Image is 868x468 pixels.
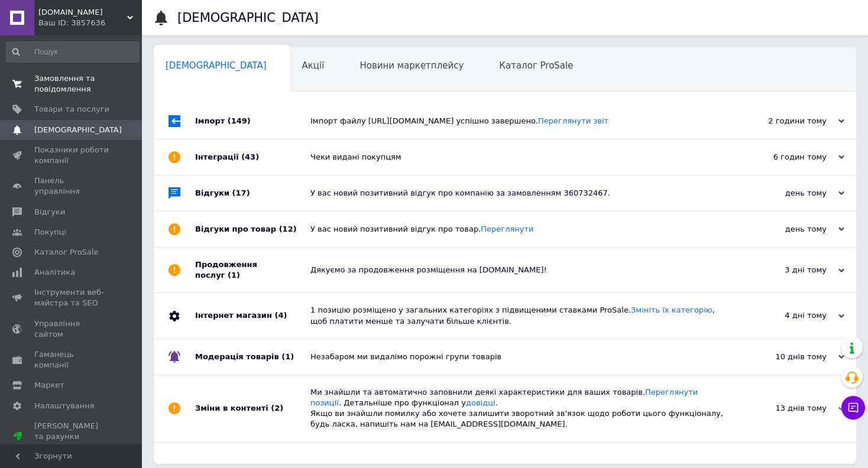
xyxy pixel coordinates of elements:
[274,311,287,320] span: (4)
[310,152,726,162] div: Чеки видані покупцям
[195,175,310,211] div: Відгуки
[310,388,698,407] a: Переглянути позиції
[34,267,75,278] span: Аналітика
[34,73,109,95] span: Замовлення та повідомлення
[310,116,726,126] div: Імпорт файлу [URL][DOMAIN_NAME] успішно завершено.
[38,18,142,28] div: Ваш ID: 3857636
[279,225,297,233] span: (12)
[34,175,109,197] span: Панель управління
[34,104,109,115] span: Товари та послуги
[195,139,310,175] div: Інтеграції
[726,403,844,414] div: 13 днів тому
[310,265,726,275] div: Дякуємо за продовження розміщення на [DOMAIN_NAME]!
[726,310,844,321] div: 4 дні тому
[841,396,865,420] button: Чат з покупцем
[310,352,726,362] div: Незабаром ми видалімо порожні групи товарів
[195,248,310,292] div: Продовження послуг
[34,227,66,238] span: Покупці
[195,293,310,338] div: Інтернет магазин
[302,60,325,71] span: Акції
[726,224,844,235] div: день тому
[34,247,98,258] span: Каталог ProSale
[726,265,844,275] div: 3 дні тому
[195,212,310,247] div: Відгуки про товар
[228,271,240,279] span: (1)
[177,11,319,25] h1: [DEMOGRAPHIC_DATA]
[34,207,65,217] span: Відгуки
[34,145,109,166] span: Показники роботи компанії
[481,225,533,233] a: Переглянути
[34,125,122,135] span: [DEMOGRAPHIC_DATA]
[34,421,109,453] span: [PERSON_NAME] та рахунки
[34,287,109,308] span: Інструменти веб-майстра та SEO
[6,41,140,63] input: Пошук
[34,349,109,370] span: Гаманець компанії
[195,375,310,442] div: Зміни в контенті
[34,442,109,453] div: Prom топ
[166,60,267,71] span: [DEMOGRAPHIC_DATA]
[195,103,310,139] div: Імпорт
[726,152,844,162] div: 6 годин тому
[726,116,844,126] div: 2 години тому
[310,224,726,235] div: У вас новий позитивний відгук про товар.
[310,305,726,326] div: 1 позицію розміщено у загальних категоріях з підвищеними ставками ProSale. , щоб платити менше та...
[241,152,259,161] span: (43)
[271,404,283,412] span: (2)
[38,7,127,18] span: Try.com.ua
[34,318,109,340] span: Управління сайтом
[631,305,712,314] a: Змініть їх категорію
[726,352,844,362] div: 10 днів тому
[232,188,250,197] span: (17)
[310,188,726,199] div: У вас новий позитивний відгук про компанію за замовленням 360732467.
[538,116,608,125] a: Переглянути звіт
[499,60,573,71] span: Каталог ProSale
[34,401,95,411] span: Налаштування
[195,339,310,375] div: Модерація товарів
[466,398,495,407] a: довідці
[726,188,844,199] div: день тому
[310,387,726,430] div: Ми знайшли та автоматично заповнили деякі характеристики для ваших товарів. . Детальніше про функ...
[281,352,294,361] span: (1)
[34,380,64,391] span: Маркет
[359,60,464,71] span: Новини маркетплейсу
[228,116,251,125] span: (149)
